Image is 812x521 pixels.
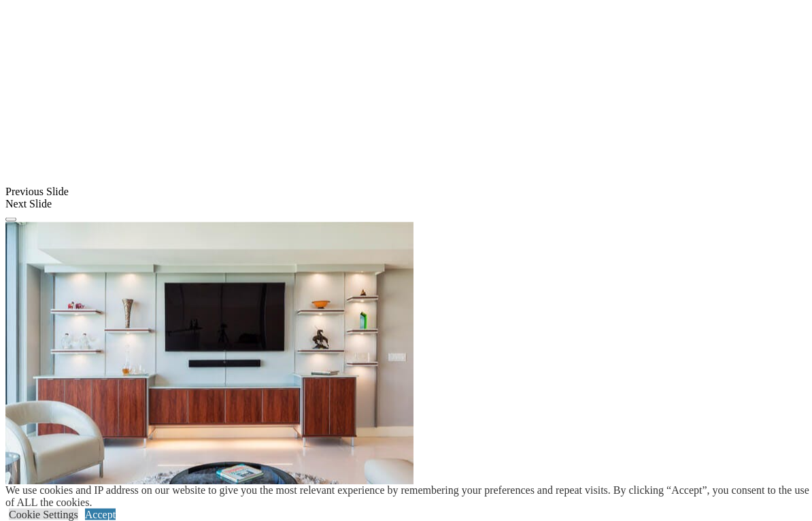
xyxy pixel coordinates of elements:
div: Next Slide [5,198,807,210]
div: Previous Slide [5,186,807,198]
div: We use cookies and IP address on our website to give you the most relevant experience by remember... [5,484,812,509]
a: Cookie Settings [9,509,78,520]
img: Banner for mobile view [5,222,413,494]
button: Click here to pause slide show [5,218,16,222]
a: Accept [85,509,116,520]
